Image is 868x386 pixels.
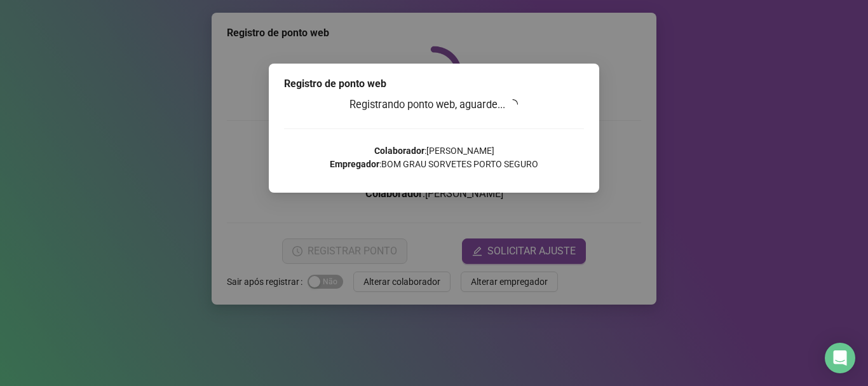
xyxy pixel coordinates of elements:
div: Registro de ponto web [284,76,584,92]
strong: Colaborador [374,146,424,156]
div: Open Intercom Messenger [825,343,855,373]
span: loading [508,99,518,109]
h3: Registrando ponto web, aguarde... [284,97,584,113]
strong: Empregador [330,159,379,169]
p: : [PERSON_NAME] : BOM GRAU SORVETES PORTO SEGURO [284,144,584,171]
